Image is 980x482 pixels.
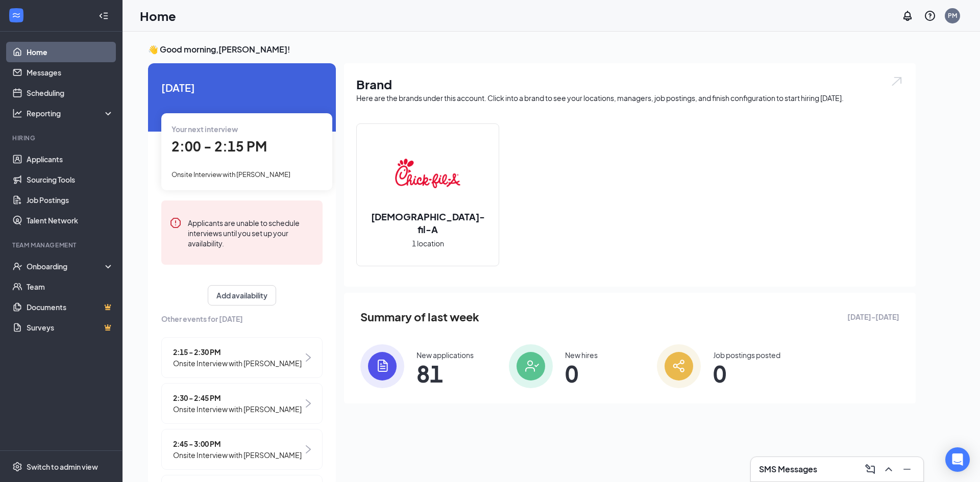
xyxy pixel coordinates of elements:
span: [DATE] [161,80,323,95]
div: Open Intercom Messenger [945,447,970,472]
div: Job postings posted [713,350,780,360]
svg: Analysis [12,108,22,118]
span: 81 [416,364,474,383]
a: Sourcing Tools [27,169,114,190]
a: Team [27,276,114,297]
svg: Settings [12,462,22,472]
span: [DATE] - [DATE] [847,311,899,322]
span: Onsite Interview with [PERSON_NAME] [173,403,302,415]
div: Onboarding [27,261,105,271]
svg: ComposeMessage [864,463,876,475]
img: icon [509,344,553,388]
button: Minimize [899,461,915,477]
span: 2:15 - 2:30 PM [173,346,302,358]
span: Summary of last week [360,308,479,326]
a: Talent Network [27,210,114,231]
span: Onsite Interview with [PERSON_NAME] [171,170,290,179]
img: icon [657,344,701,388]
svg: WorkstreamLogo [11,10,21,20]
svg: QuestionInfo [924,10,936,22]
h3: SMS Messages [759,464,817,475]
svg: ChevronUp [883,463,895,475]
span: Other events for [DATE] [161,313,323,324]
div: Hiring [12,134,112,142]
img: icon [360,344,404,388]
svg: Notifications [901,10,914,22]
h2: [DEMOGRAPHIC_DATA]-fil-A [357,210,499,236]
div: Team Management [12,241,112,249]
span: 0 [565,364,598,383]
span: 2:00 - 2:15 PM [171,138,267,155]
a: Job Postings [27,190,114,210]
span: 2:30 - 2:45 PM [173,392,302,403]
div: New hires [565,350,598,360]
svg: Collapse [99,11,109,21]
span: Your next interview [171,124,238,134]
div: Applicants are unable to schedule interviews until you set up your availability. [188,217,314,248]
svg: UserCheck [12,261,22,271]
a: Messages [27,62,114,83]
button: Add availability [208,285,276,306]
div: PM [948,11,957,20]
a: Scheduling [27,83,114,103]
span: Onsite Interview with [PERSON_NAME] [173,449,302,461]
svg: Minimize [901,463,913,475]
div: Here are the brands under this account. Click into a brand to see your locations, managers, job p... [356,93,903,103]
a: Home [27,42,114,62]
h3: 👋 Good morning, [PERSON_NAME] ! [148,44,916,55]
button: ComposeMessage [862,461,878,477]
a: Applicants [27,149,114,169]
span: 0 [713,364,780,383]
h1: Brand [356,75,903,93]
div: Switch to admin view [27,462,98,472]
img: Chick-fil-A [395,141,460,206]
span: 1 location [412,238,444,249]
span: 2:45 - 3:00 PM [173,438,302,449]
div: New applications [416,350,474,360]
h1: Home [140,7,176,24]
img: open.6027fd2a22e1237b5b06.svg [890,75,903,87]
a: DocumentsCrown [27,297,114,317]
span: Onsite Interview with [PERSON_NAME] [173,358,302,369]
svg: Error [169,217,182,229]
a: SurveysCrown [27,317,114,338]
div: Reporting [27,108,114,118]
button: ChevronUp [880,461,897,477]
